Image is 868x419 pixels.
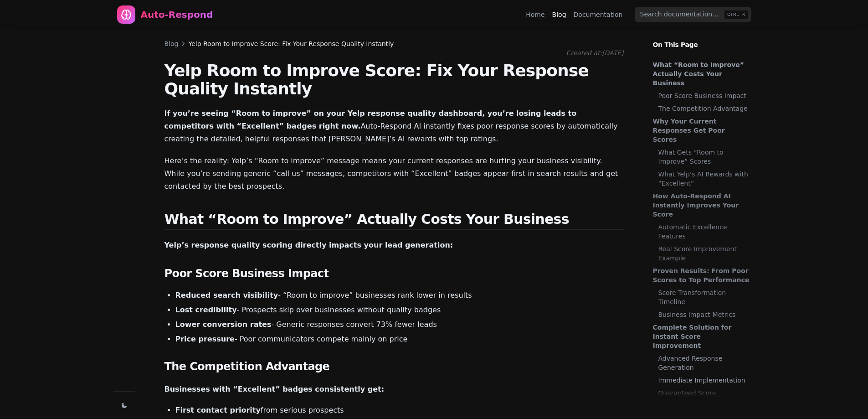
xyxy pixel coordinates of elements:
[164,39,179,48] a: Blog
[164,266,624,281] h3: Poor Score Business Impact
[164,359,624,374] h3: The Competition Advantage
[653,323,750,350] a: Complete Solution for Instant Score Improvement
[175,334,624,345] li: - Poor communicators compete mainly on price
[658,148,750,166] a: What Gets “Room to Improve” Scores
[658,388,750,407] a: Guaranteed Score Improvement
[646,29,762,49] p: On This Page
[574,10,623,19] a: Documentation
[658,376,750,385] a: Immediate Implementation
[118,399,131,412] button: Change theme
[653,266,750,285] a: Proven Results: From Poor Scores to Top Performance
[552,10,566,19] a: Blog
[175,406,261,414] strong: First contact priority
[566,49,624,57] span: Created at: [DATE]
[658,104,750,113] a: The Competition Advantage
[658,354,750,372] a: Advanced Response Generation
[164,211,624,230] h2: What “Room to Improve” Actually Costs Your Business
[653,191,750,219] a: How Auto-Respond AI Instantly Improves Your Score
[175,320,272,329] strong: Lower conversion rates
[175,305,624,316] li: - Prospects skip over businesses without quality badges
[164,155,624,193] p: Here’s the reality: Yelp’s “Room to improve” message means your current responses are hurting you...
[164,109,577,130] strong: If you’re seeing “Room to improve” on your Yelp response quality dashboard, you’re losing leads t...
[117,5,213,24] a: Home page
[175,291,278,300] strong: Reduced search visibility
[175,319,624,330] li: - Generic responses convert 73% fewer leads
[175,335,235,343] strong: Price pressure
[658,288,750,306] a: Score Transformation Timeline
[175,405,624,416] li: from serious prospects
[526,10,544,19] a: Home
[175,305,237,314] strong: Lost credibility
[164,62,624,98] h1: Yelp Room to Improve Score: Fix Your Response Quality Instantly
[653,60,750,88] a: What “Room to Improve” Actually Costs Your Business
[658,170,750,188] a: What Yelp’s AI Rewards with “Excellent”
[141,8,213,21] div: Auto-Respond
[164,241,453,249] strong: Yelp’s response quality scoring directly impacts your lead generation:
[658,244,750,263] a: Real Score Improvement Example
[188,39,394,48] span: Yelp Room to Improve Score: Fix Your Response Quality Instantly
[175,290,624,301] li: - “Room to improve” businesses rank lower in results
[164,385,385,393] strong: Businesses with “Excellent” badges consistently get:
[658,310,750,319] a: Business Impact Metrics
[658,222,750,241] a: Automatic Excellence Features
[164,107,624,145] p: Auto-Respond AI instantly fixes poor response scores by automatically creating the detailed, help...
[635,7,751,22] input: Search documentation…
[653,117,750,144] a: Why Your Current Responses Get Poor Scores
[658,91,750,100] a: Poor Score Business Impact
